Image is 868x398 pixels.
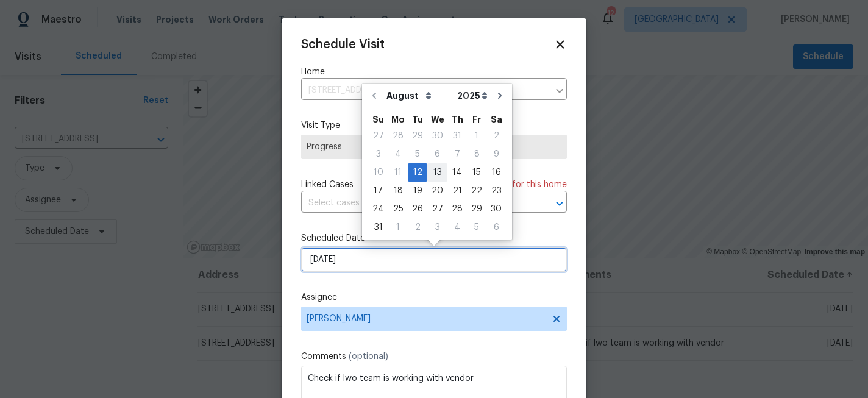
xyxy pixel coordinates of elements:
[368,219,388,236] div: 31
[486,127,506,145] div: Sat Aug 02 2025
[486,182,506,200] div: Sat Aug 23 2025
[427,127,447,144] div: 30
[388,146,408,163] div: 4
[427,146,447,163] div: 6
[408,163,427,182] div: Tue Aug 12 2025
[388,182,408,199] div: 18
[447,146,467,163] div: 7
[454,87,491,105] select: Year
[408,164,427,181] div: 12
[467,218,486,236] div: Fri Sep 05 2025
[368,146,388,163] div: 3
[427,182,447,199] div: 20
[452,115,463,124] abbr: Thursday
[486,182,506,199] div: 23
[368,200,388,218] div: Sun Aug 24 2025
[368,145,388,163] div: Sun Aug 03 2025
[368,182,388,199] div: 17
[486,127,506,144] div: 2
[491,115,502,124] abbr: Saturday
[388,200,408,218] div: Mon Aug 25 2025
[447,182,467,200] div: Thu Aug 21 2025
[349,352,388,361] span: (optional)
[486,201,506,218] div: 30
[408,182,427,199] div: 19
[301,232,567,244] label: Scheduled Date
[467,201,486,218] div: 29
[301,194,533,213] input: Select cases
[486,146,506,163] div: 9
[447,219,467,236] div: 4
[388,219,408,236] div: 1
[427,127,447,145] div: Wed Jul 30 2025
[486,200,506,218] div: Sat Aug 30 2025
[301,291,567,304] label: Assignee
[486,218,506,236] div: Sat Sep 06 2025
[368,127,388,144] div: 27
[491,84,509,108] button: Go to next month
[447,127,467,145] div: Thu Jul 31 2025
[447,164,467,181] div: 14
[427,219,447,236] div: 3
[365,84,383,108] button: Go to previous month
[368,164,388,181] div: 10
[408,182,427,200] div: Tue Aug 19 2025
[486,145,506,163] div: Sat Aug 09 2025
[301,119,567,132] label: Visit Type
[553,38,567,51] span: Close
[307,141,561,153] span: Progress
[408,200,427,218] div: Tue Aug 26 2025
[551,195,568,212] button: Open
[447,163,467,182] div: Thu Aug 14 2025
[427,145,447,163] div: Wed Aug 06 2025
[467,127,486,145] div: Fri Aug 01 2025
[408,127,427,145] div: Tue Jul 29 2025
[408,201,427,218] div: 26
[301,81,549,100] input: Enter in an address
[368,218,388,236] div: Sun Aug 31 2025
[301,179,354,191] span: Linked Cases
[427,201,447,218] div: 27
[447,145,467,163] div: Thu Aug 07 2025
[391,115,405,124] abbr: Monday
[372,115,384,124] abbr: Sunday
[427,164,447,181] div: 13
[467,182,486,200] div: Fri Aug 22 2025
[388,127,408,144] div: 28
[388,145,408,163] div: Mon Aug 04 2025
[388,218,408,236] div: Mon Sep 01 2025
[408,145,427,163] div: Tue Aug 05 2025
[447,127,467,144] div: 31
[467,145,486,163] div: Fri Aug 08 2025
[301,350,567,363] label: Comments
[486,164,506,181] div: 16
[431,115,444,124] abbr: Wednesday
[368,163,388,182] div: Sun Aug 10 2025
[408,218,427,236] div: Tue Sep 02 2025
[368,182,388,200] div: Sun Aug 17 2025
[467,127,486,144] div: 1
[388,163,408,182] div: Mon Aug 11 2025
[486,219,506,236] div: 6
[388,127,408,145] div: Mon Jul 28 2025
[467,219,486,236] div: 5
[427,163,447,182] div: Wed Aug 13 2025
[388,201,408,218] div: 25
[447,201,467,218] div: 28
[447,182,467,199] div: 21
[408,127,427,144] div: 29
[388,182,408,200] div: Mon Aug 18 2025
[447,200,467,218] div: Thu Aug 28 2025
[301,66,567,78] label: Home
[408,219,427,236] div: 2
[301,247,567,272] input: M/D/YYYY
[412,115,423,124] abbr: Tuesday
[467,200,486,218] div: Fri Aug 29 2025
[486,163,506,182] div: Sat Aug 16 2025
[427,182,447,200] div: Wed Aug 20 2025
[301,38,385,51] span: Schedule Visit
[467,146,486,163] div: 8
[427,218,447,236] div: Wed Sep 03 2025
[467,182,486,199] div: 22
[307,314,546,324] span: [PERSON_NAME]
